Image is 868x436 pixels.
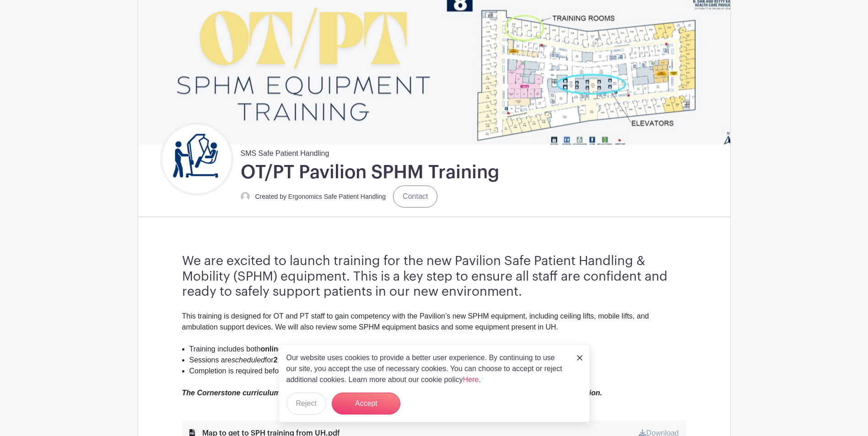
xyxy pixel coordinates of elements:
[255,193,386,200] small: Created by Ergonomics Safe Patient Handling
[189,344,686,355] li: Training includes both and with SMS trainers.
[189,355,686,366] li: Sessions are for and will cover safe use, best practices, and opportunities for clinical integrat...
[182,254,686,300] h3: We are excited to launch training for the new Pavilion Safe Patient Handling & Mobility (SPHM) eq...
[241,192,250,201] img: default-ce2991bfa6775e67f084385cd625a349d9dcbb7a52a09fb2fda1e96e2d18dcdb.png
[241,144,329,159] span: SMS Safe Patient Handling
[189,366,686,377] li: Completion is required before the Pavilion opening to ensure safe, consistent patient care.
[241,161,499,184] h1: OT/PT Pavilion SPHM Training
[260,345,315,353] strong: online pre-work
[232,356,265,364] em: scheduled
[577,355,582,361] img: close_button-5f87c8562297e5c2d7936805f587ecaba9071eb48480494691a3f1689db116b3.svg
[182,311,686,344] div: This training is designed for OT and PT staff to gain competency with the Pavilion’s new SPHM equ...
[463,376,479,383] a: Here
[286,352,567,385] p: Our website uses cookies to provide a better user experience. By continuing to use our site, you ...
[286,393,326,415] button: Reject
[332,393,400,415] button: Accept
[182,389,602,397] em: The Cornerstone curriculum "SPHM SMS PAV Training: OT/PT SAFE-C20125" is required prior to your h...
[162,125,231,193] img: Untitled%20design.png
[393,186,437,207] a: Contact
[274,356,300,364] strong: 2 hours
